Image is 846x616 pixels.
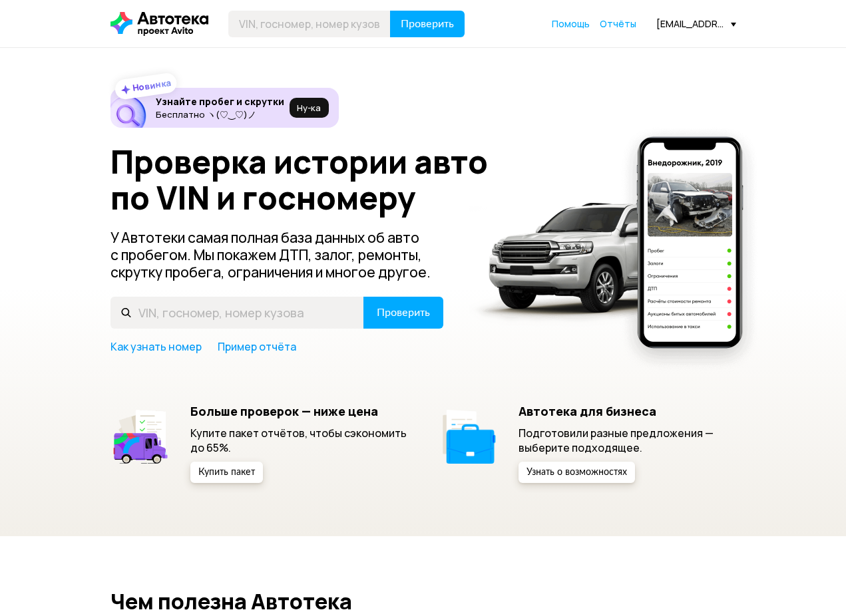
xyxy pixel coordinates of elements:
[110,589,736,613] h2: Чем полезна Автотека
[110,144,508,216] h1: Проверка истории авто по VIN и госномеру
[190,426,408,455] p: Купите пакет отчётов, чтобы сэкономить до 65%.
[552,17,590,31] a: Помощь
[297,102,321,113] span: Ну‑ка
[519,462,635,483] button: Узнать о возможностях
[190,462,263,483] button: Купить пакет
[401,19,454,29] span: Проверить
[600,17,636,30] span: Отчёты
[110,297,364,329] input: VIN, госномер, номер кузова
[198,468,255,477] span: Купить пакет
[527,468,627,477] span: Узнать о возможностях
[228,11,391,37] input: VIN, госномер, номер кузова
[363,297,443,329] button: Проверить
[218,339,296,354] a: Пример отчёта
[390,11,465,37] button: Проверить
[519,426,736,455] p: Подготовили разные предложения — выберите подходящее.
[190,404,408,418] h5: Больше проверок — ниже цена
[519,404,736,418] h5: Автотека для бизнеса
[156,96,284,108] h6: Узнайте пробег и скрутки
[110,229,445,281] p: У Автотеки самая полная база данных об авто с пробегом. Мы покажем ДТП, залог, ремонты, скрутку п...
[552,17,590,30] span: Помощь
[656,17,736,30] div: [EMAIL_ADDRESS][DOMAIN_NAME]
[377,307,430,318] span: Проверить
[156,109,284,120] p: Бесплатно ヽ(♡‿♡)ノ
[131,77,172,94] strong: Новинка
[600,17,636,31] a: Отчёты
[110,339,202,354] a: Как узнать номер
